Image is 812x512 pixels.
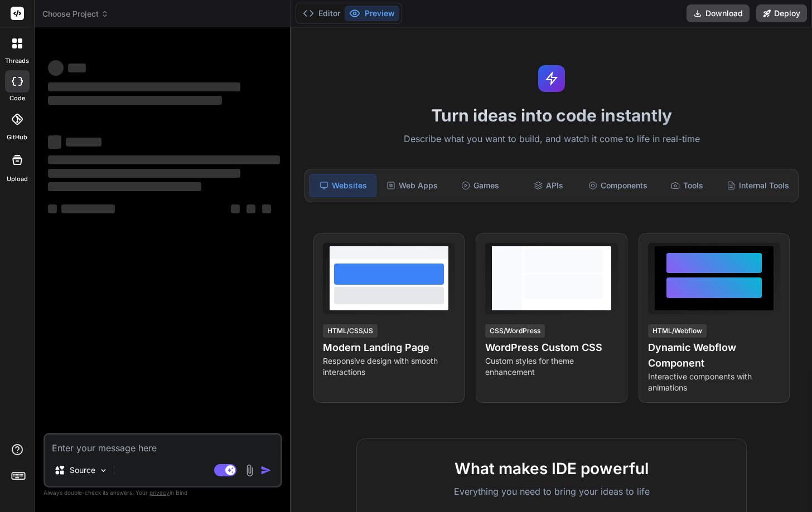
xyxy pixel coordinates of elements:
[99,466,108,475] img: Pick Models
[648,371,780,393] p: Interactive components with animations
[7,174,28,184] label: Upload
[48,155,280,164] span: ‌
[70,465,95,476] p: Source
[648,324,707,338] div: HTML/Webflow
[722,174,794,197] div: Internal Tools
[7,133,27,142] label: GitHub
[48,82,240,91] span: ‌
[246,204,255,213] span: ‌
[485,340,617,355] h4: WordPress Custom CSS
[43,487,282,498] p: Always double-check its answers. Your in Bind
[379,174,444,197] div: Web Apps
[447,174,513,197] div: Games
[515,174,581,197] div: APIs
[48,135,61,149] span: ‌
[262,204,271,213] span: ‌
[375,457,728,480] h2: What makes IDE powerful
[485,324,545,338] div: CSS/WordPress
[260,465,272,476] img: icon
[48,96,222,105] span: ‌
[323,324,378,338] div: HTML/CSS/JS
[687,4,750,22] button: Download
[756,4,807,22] button: Deploy
[375,485,728,498] p: Everything you need to bring your ideas to life
[48,182,201,191] span: ‌
[42,8,109,19] span: Choose Project
[61,204,115,213] span: ‌
[485,355,617,378] p: Custom styles for theme enhancement
[310,174,376,197] div: Websites
[584,174,652,197] div: Components
[5,56,29,66] label: threads
[9,94,25,103] label: code
[654,174,720,197] div: Tools
[648,340,780,371] h4: Dynamic Webflow Component
[298,105,805,125] h1: Turn ideas into code instantly
[48,60,64,76] span: ‌
[298,6,345,21] button: Editor
[66,138,101,147] span: ‌
[323,355,455,378] p: Responsive design with smooth interactions
[323,340,455,355] h4: Modern Landing Page
[68,64,86,72] span: ‌
[48,204,57,213] span: ‌
[243,464,256,477] img: attachment
[345,6,399,21] button: Preview
[231,204,240,213] span: ‌
[149,489,170,496] span: privacy
[298,132,805,147] p: Describe what you want to build, and watch it come to life in real-time
[48,169,240,178] span: ‌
